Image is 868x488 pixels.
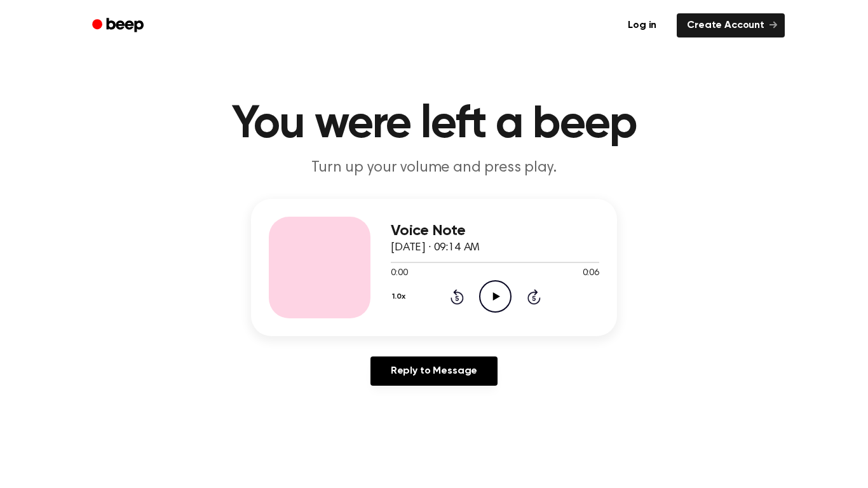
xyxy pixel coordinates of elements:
h3: Voice Note [391,222,599,240]
a: Reply to Message [370,356,498,386]
button: 1.0x [391,286,410,308]
a: Beep [83,13,155,38]
span: 0:06 [583,267,599,280]
h1: You were left a beep [109,102,759,147]
p: Turn up your volume and press play. [190,158,678,179]
a: Create Account [677,13,785,37]
span: 0:00 [391,267,407,280]
span: [DATE] · 09:14 AM [391,242,480,254]
a: Log in [615,11,669,40]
